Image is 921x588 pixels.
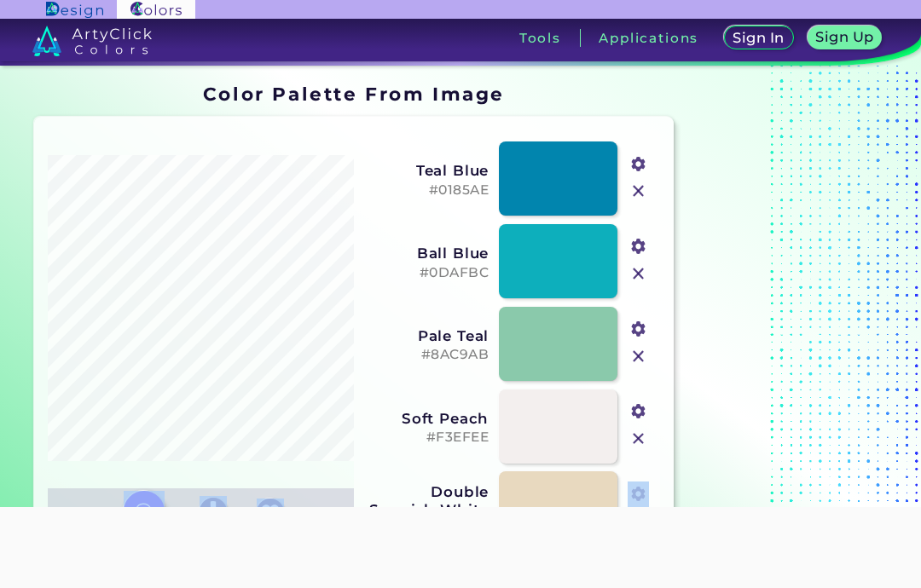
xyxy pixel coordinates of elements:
img: icon_close.svg [628,345,650,367]
h5: Sign Up [818,31,871,43]
h5: #F3EFEE [364,429,489,446]
h3: Ball Blue [364,245,489,262]
img: logo_artyclick_colors_white.svg [32,26,153,56]
iframe: Advertisement [150,507,771,584]
h3: Double Spanish White [364,483,489,517]
img: icon_close.svg [628,428,650,450]
img: icon_close.svg [628,262,650,285]
a: Sign Up [811,27,878,49]
h3: Tools [519,32,561,44]
h5: #0185AE [364,182,489,199]
img: icon_download_white.svg [200,498,227,525]
h5: Sign In [735,32,782,44]
h3: Applications [599,32,698,44]
h5: #0DAFBC [364,265,489,281]
img: icon picture [124,491,165,532]
h3: Teal Blue [364,162,489,179]
img: ArtyClick Design logo [46,2,103,18]
h3: Soft Peach [364,410,489,427]
h3: Pale Teal [364,327,489,344]
h5: #8AC9AB [364,347,489,363]
a: Sign In [727,27,791,49]
img: icon_favourite_white.svg [257,499,284,526]
h1: Color Palette From Image [203,81,505,107]
img: icon_close.svg [628,180,650,202]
